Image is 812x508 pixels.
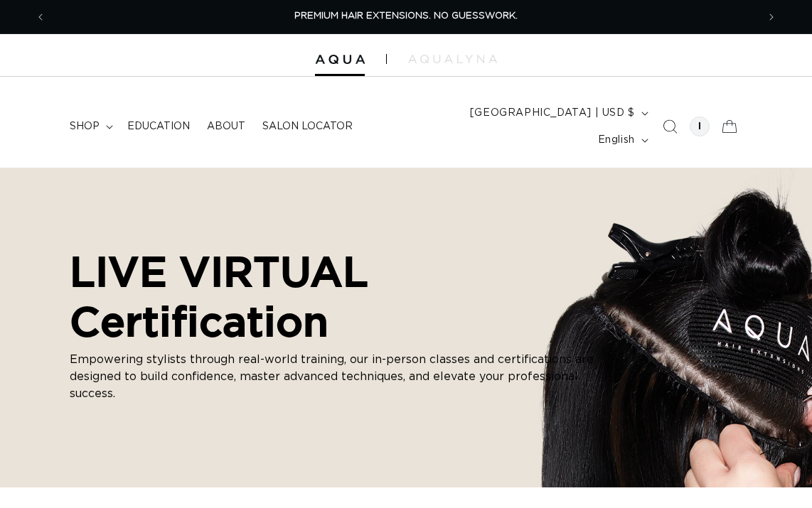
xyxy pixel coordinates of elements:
[589,126,654,153] button: English
[61,112,119,141] summary: shop
[127,120,190,133] span: Education
[198,112,254,141] a: About
[262,120,353,133] span: Salon Locator
[756,4,787,31] button: Next announcement
[70,247,610,345] h2: LIVE VIRTUAL Certification
[294,11,518,21] span: PREMIUM HAIR EXTENSIONS. NO GUESSWORK.
[25,4,56,31] button: Previous announcement
[461,99,654,126] button: [GEOGRAPHIC_DATA] | USD $
[70,120,100,133] span: shop
[470,106,635,121] span: [GEOGRAPHIC_DATA] | USD $
[207,120,245,133] span: About
[598,133,635,148] span: English
[119,112,198,141] a: Education
[408,55,497,63] img: aqualyna.com
[254,112,361,141] a: Salon Locator
[654,111,685,142] summary: Search
[315,55,365,65] img: Aqua Hair Extensions
[70,351,610,402] p: Empowering stylists through real-world training, our in-person classes and certifications are des...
